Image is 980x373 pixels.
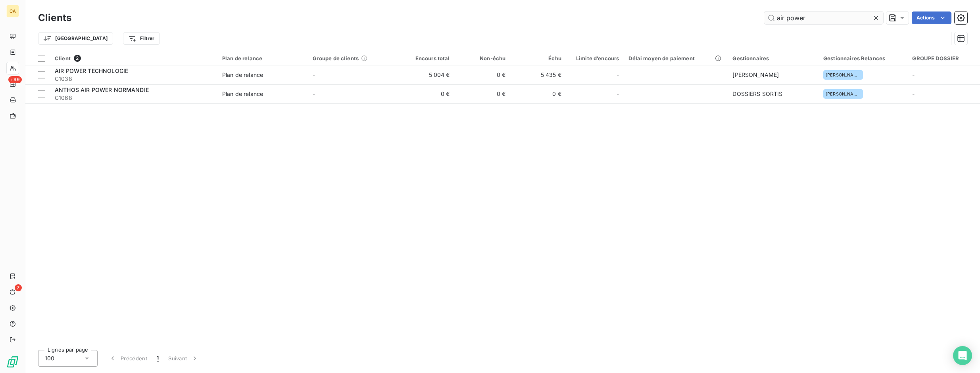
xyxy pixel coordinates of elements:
span: AIR POWER TECHNOLOGIE [55,67,128,74]
span: Groupe de clients [313,55,359,61]
td: 5 004 € [399,65,455,84]
span: [PERSON_NAME] [826,73,861,77]
span: - [313,71,315,78]
button: 1 [152,350,163,367]
button: Filtrer [123,32,159,45]
div: Gestionnaires Relances [823,55,903,61]
span: C1068 [55,94,213,102]
span: 7 [15,284,22,291]
span: - [912,90,915,97]
span: 100 [45,354,54,362]
td: 0 € [510,84,566,103]
td: 5 435 € [510,65,566,84]
span: [PERSON_NAME] [732,71,779,78]
td: 0 € [455,65,511,84]
div: Délai moyen de paiement [628,55,723,61]
div: Encours total [404,55,450,61]
button: [GEOGRAPHIC_DATA] [38,32,113,45]
span: - [313,90,315,97]
button: Suivant [163,350,204,367]
div: Échu [515,55,561,61]
span: 1 [157,354,159,362]
div: Non-échu [459,55,506,61]
td: 0 € [399,84,455,103]
span: - [617,90,619,98]
td: 0 € [455,84,511,103]
span: DOSSIERS SORTIS [732,90,782,97]
input: Rechercher [764,11,883,24]
div: Plan de relance [222,90,263,98]
span: +99 [8,76,22,83]
button: Précédent [104,350,152,367]
span: - [617,71,619,79]
div: Limite d’encours [571,55,619,61]
span: 2 [74,55,81,62]
div: CA [6,5,19,17]
img: Logo LeanPay [6,356,19,368]
span: [PERSON_NAME] [826,92,861,96]
div: Plan de relance [222,71,263,79]
div: Plan de relance [222,55,304,61]
button: Actions [912,11,951,24]
span: C1038 [55,75,213,83]
span: ANTHOS AIR POWER NORMANDIE [55,86,149,93]
span: - [912,71,915,78]
div: Open Intercom Messenger [953,346,972,365]
div: GROUPE DOSSIER [912,55,975,61]
h3: Clients [38,11,71,25]
div: Gestionnaires [732,55,814,61]
span: Client [55,55,71,61]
